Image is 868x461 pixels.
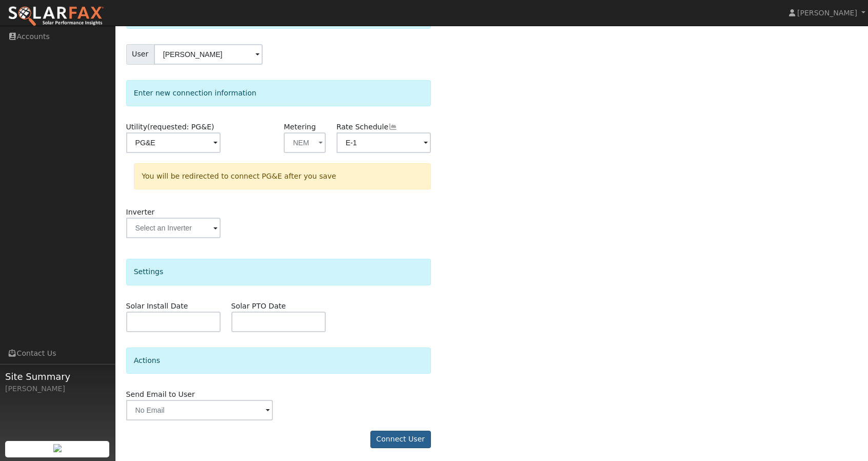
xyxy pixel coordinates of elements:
[134,163,431,189] div: You will be redirected to connect PG&E after you save
[126,301,188,312] label: Solar Install Date
[231,301,286,312] label: Solar PTO Date
[5,383,110,394] div: [PERSON_NAME]
[53,444,62,452] img: retrieve
[8,6,104,27] img: SolarFax
[5,370,110,383] span: Site Summary
[370,431,431,448] button: Connect User
[284,132,325,153] button: NEM
[147,123,214,131] span: (requested: PG&E)
[126,348,431,374] div: Actions
[797,9,857,17] span: [PERSON_NAME]
[126,80,431,106] div: Enter new connection information
[126,389,195,400] label: Send Email to User
[126,400,273,420] input: No Email
[284,122,316,132] label: Metering
[126,122,214,132] label: Utility
[337,122,398,132] label: Rate Schedule
[126,207,155,218] label: Inverter
[126,44,154,65] span: User
[126,218,221,238] input: Select an Inverter
[126,132,221,153] input: Select a Utility
[126,259,431,285] div: Settings
[154,44,263,65] input: Select a User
